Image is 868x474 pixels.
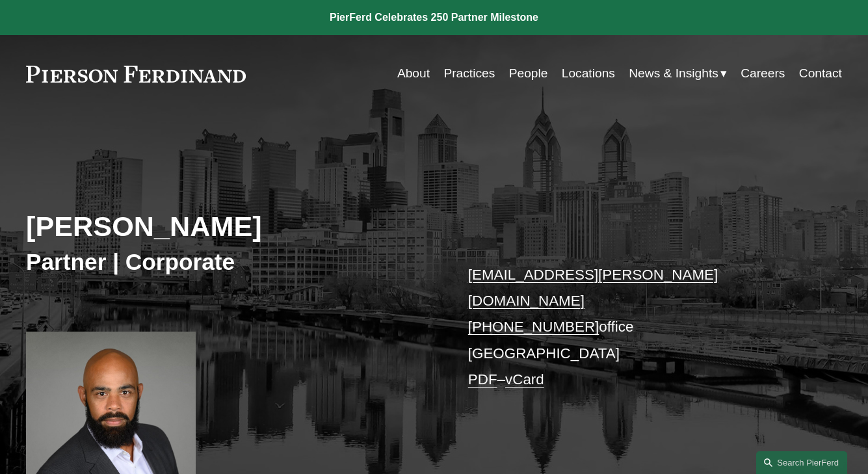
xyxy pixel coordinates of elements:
a: Locations [562,61,615,86]
a: folder dropdown [629,61,727,86]
a: Practices [443,61,495,86]
a: Careers [741,61,785,86]
a: vCard [505,371,544,388]
a: [EMAIL_ADDRESS][PERSON_NAME][DOMAIN_NAME] [468,267,718,309]
a: Search this site [756,451,847,474]
span: News & Insights [629,62,718,85]
a: About [397,61,430,86]
p: office [GEOGRAPHIC_DATA] – [468,262,808,393]
a: PDF [468,371,497,388]
h3: Partner | Corporate [26,248,434,276]
a: People [509,61,548,86]
h2: [PERSON_NAME] [26,209,434,243]
a: Contact [799,61,842,86]
a: [PHONE_NUMBER] [468,319,599,335]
